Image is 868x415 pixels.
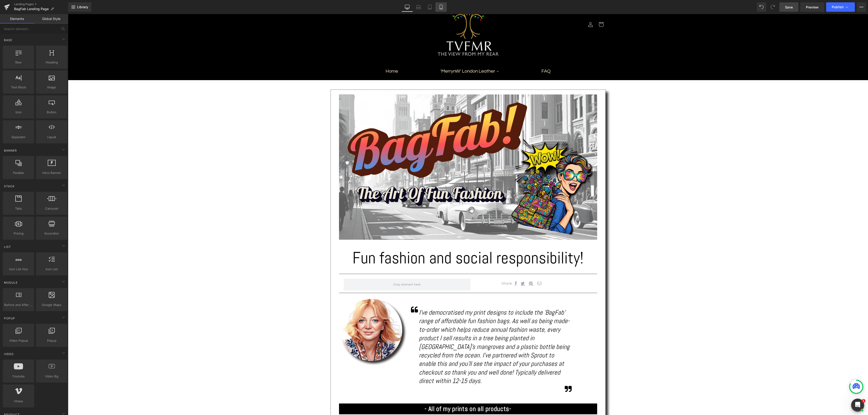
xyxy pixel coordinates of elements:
[4,316,16,321] span: Popup
[4,374,33,379] span: Youtube
[68,2,91,12] a: New Library
[4,60,33,65] span: Row
[785,5,793,10] span: Save
[473,54,483,60] span: FAQ
[4,352,14,356] span: Video
[37,85,66,90] span: Image
[783,384,796,398] button: Open chatbox
[271,231,529,256] h1: Fun fashion and social responsibility!
[4,399,33,404] span: Vimeo
[4,231,33,236] span: Pricing
[37,60,66,65] span: Heading
[768,2,777,12] button: Redo
[757,2,766,12] button: Undo
[4,206,33,211] span: Tabs
[77,5,88,9] span: Library
[806,5,819,10] span: Preview
[37,135,66,140] span: Liquid
[34,14,68,23] a: Global Style
[318,54,330,60] span: Home
[402,2,413,12] a: Desktop
[37,267,66,272] span: Icon List
[37,231,66,236] span: Accordion
[351,50,452,64] a: 'MerrynW' London Leather
[800,2,824,12] a: Preview
[4,302,33,307] span: Before and After Images
[4,85,33,90] span: Text Block
[4,148,17,153] span: Banner
[4,184,15,188] span: Stack
[435,2,447,12] a: Mobile
[862,399,865,403] span: 1
[852,399,863,410] iframe: Intercom live chat
[402,266,445,273] p: Share:
[37,110,66,115] span: Button
[357,391,443,399] strong: - All of my prints on all products-
[832,5,844,9] span: Publish
[4,245,12,249] span: List
[826,2,855,12] button: Publish
[37,338,66,343] span: Popup
[372,54,427,60] span: 'MerrynW' London Leather
[4,267,33,272] span: Icon List Hoz
[413,2,424,12] a: Laptop
[296,50,351,64] a: Home
[452,50,504,64] a: FAQ
[4,38,13,42] span: Base
[424,2,435,12] a: Tablet
[4,338,33,343] span: Video Popup
[14,2,68,6] a: Landing Pages
[4,110,33,115] span: Icon
[37,170,66,175] span: Hero Banner
[857,2,866,12] button: More
[4,135,33,140] span: Separator
[37,374,66,379] span: Video Bg
[4,280,18,285] span: Module
[351,294,502,371] i: I've democratised my print designs to include the 'BagFab' range of affordable fun fashion bags. ...
[37,302,66,307] span: Google Maps
[37,206,66,211] span: Carousel
[14,7,49,11] span: BagFab Landing Page
[4,170,33,175] span: Parallax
